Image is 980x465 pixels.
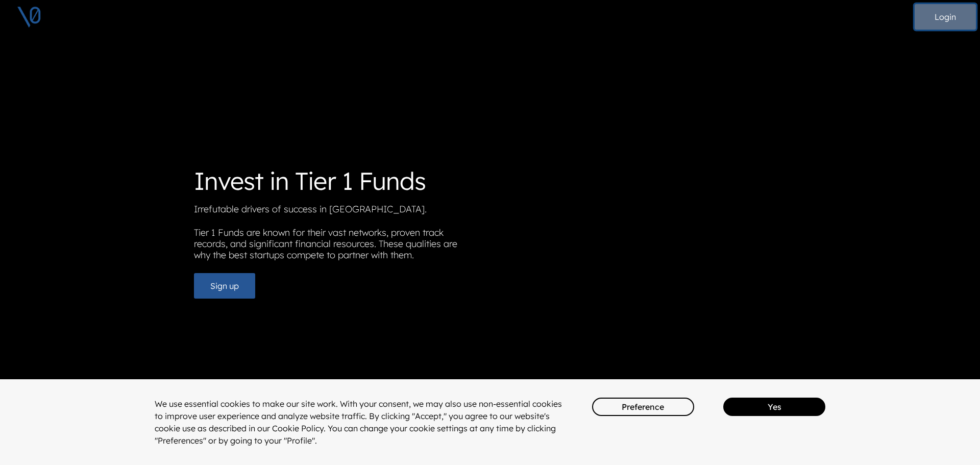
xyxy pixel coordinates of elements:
h1: Invest in Tier 1 Funds [194,166,482,196]
button: Preference [592,398,694,416]
div: We use essential cookies to make our site work. With your consent, we may also use non-essential ... [155,398,563,447]
button: Login [915,4,976,30]
button: Sign up [194,273,255,299]
button: Yes [723,398,825,416]
p: Tier 1 Funds are known for their vast networks, proven track records, and significant financial r... [194,227,482,265]
img: V0 logo [16,4,42,30]
p: Irrefutable drivers of success in [GEOGRAPHIC_DATA]. [194,204,482,219]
